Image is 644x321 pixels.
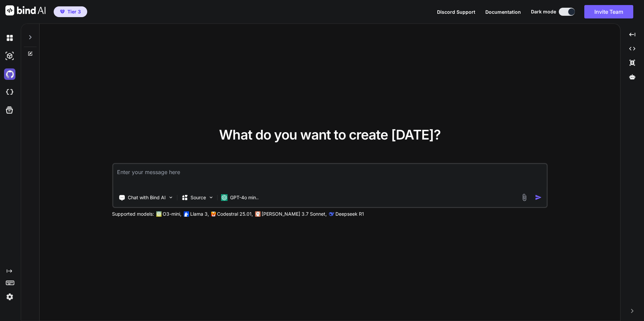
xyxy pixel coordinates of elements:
[163,211,181,217] p: O3-mini,
[437,9,475,15] span: Discord Support
[4,50,15,62] img: darkAi-studio
[60,10,65,14] img: premium
[485,8,521,15] button: Documentation
[219,126,441,143] span: What do you want to create [DATE]?
[221,194,227,201] img: GPT-4o mini
[262,211,327,217] p: [PERSON_NAME] 3.7 Sonnet,
[190,211,209,217] p: Llama 3,
[191,194,206,201] p: Source
[230,194,259,201] p: GPT-4o min..
[437,8,475,15] button: Discord Support
[217,211,253,217] p: Codestral 25.01,
[112,211,154,217] p: Supported models:
[531,8,556,15] span: Dark mode
[4,32,15,44] img: darkChat
[128,194,166,201] p: Chat with Bind AI
[255,211,260,217] img: claude
[4,87,15,98] img: cloudideIcon
[183,211,189,217] img: Llama2
[335,211,364,217] p: Deepseek R1
[485,9,521,15] span: Documentation
[208,195,214,200] img: Pick Models
[584,5,633,18] button: Invite Team
[4,291,15,303] img: settings
[67,8,81,15] span: Tier 3
[535,194,542,201] img: icon
[521,194,528,201] img: attachment
[211,212,216,216] img: Mistral-AI
[168,195,173,200] img: Pick Tools
[5,5,46,15] img: Bind AI
[156,211,161,217] img: GPT-4
[54,6,87,17] button: premiumTier 3
[329,211,334,217] img: claude
[4,68,15,80] img: githubDark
